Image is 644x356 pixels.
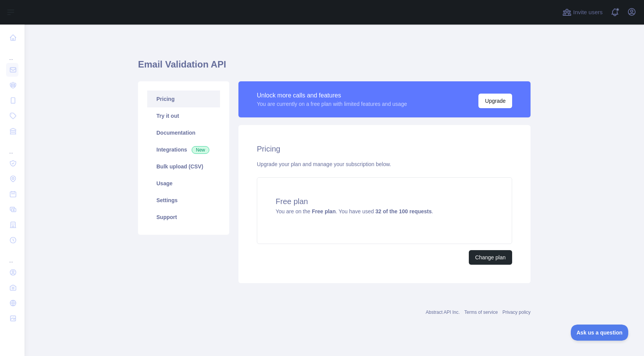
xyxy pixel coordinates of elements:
a: Privacy policy [503,310,531,315]
strong: 32 of the 100 requests [375,208,432,214]
button: Upgrade [478,94,512,108]
a: Settings [147,192,220,209]
a: Integrations New [147,141,220,158]
a: Documentation [147,124,220,141]
span: New [192,146,209,154]
a: Pricing [147,91,220,107]
div: Upgrade your plan and manage your subscription below. [257,160,512,168]
a: Abstract API Inc. [426,310,460,315]
button: Change plan [469,250,512,265]
a: Bulk upload (CSV) [147,158,220,175]
a: Terms of service [464,310,498,315]
div: ... [6,46,18,61]
button: Invite users [561,6,604,18]
iframe: Toggle Customer Support [571,325,629,341]
div: ... [6,249,18,264]
span: Invite users [573,8,603,17]
div: You are currently on a free plan with limited features and usage [257,100,407,108]
div: Unlock more calls and features [257,91,407,100]
h1: Email Validation API [138,58,531,77]
h2: Pricing [257,143,512,154]
a: Try it out [147,107,220,124]
span: You are on the . You have used . [276,208,433,214]
strong: Free plan [312,208,335,214]
h4: Free plan [276,196,493,207]
div: ... [6,140,18,155]
a: Support [147,209,220,226]
a: Usage [147,175,220,192]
